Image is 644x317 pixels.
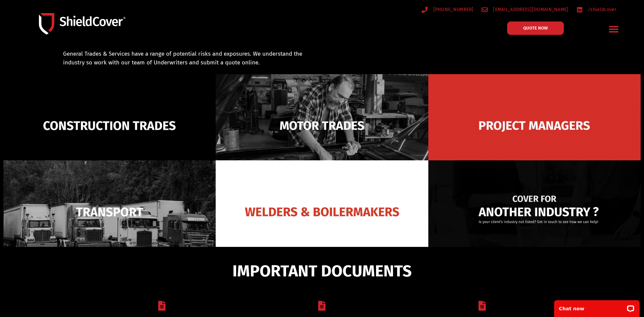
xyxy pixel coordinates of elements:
[39,13,125,34] img: Shield-Cover-Underwriting-Australia-logo-full
[550,296,644,317] iframe: LiveChat chat widget
[507,21,564,35] a: QUOTE NOW
[577,5,616,14] a: /shieldcover
[491,5,568,14] span: [EMAIL_ADDRESS][DOMAIN_NAME]
[482,5,569,14] a: [EMAIL_ADDRESS][DOMAIN_NAME]
[523,26,548,30] span: QUOTE NOW
[232,265,412,277] span: IMPORTANT DOCUMENTS
[586,5,616,14] span: /shieldcover
[432,5,474,14] span: [PHONE_NUMBER]
[422,5,474,14] a: [PHONE_NUMBER]
[63,50,313,67] p: General Trades & Services have a range of potential risks and exposures. We understand the indust...
[606,21,622,37] div: Menu Toggle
